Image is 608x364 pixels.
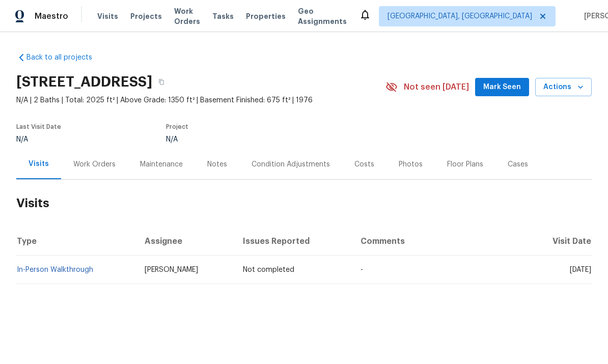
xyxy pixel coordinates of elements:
div: N/A [16,136,61,143]
span: Work Orders [174,6,200,26]
th: Type [16,227,136,256]
a: In-Person Walkthrough [17,266,93,273]
span: N/A | 2 Baths | Total: 2025 ft² | Above Grade: 1350 ft² | Basement Finished: 675 ft² | 1976 [16,95,385,105]
span: Actions [543,81,584,94]
div: Floor Plans [447,159,483,170]
span: Not completed [243,266,294,273]
span: Tasks [212,13,234,20]
span: [PERSON_NAME] [145,266,198,273]
th: Issues Reported [235,227,352,256]
div: Notes [207,159,227,170]
h2: [STREET_ADDRESS] [16,77,152,87]
div: Costs [354,159,374,170]
div: Work Orders [73,159,116,170]
div: Maintenance [140,159,183,170]
span: Not seen [DATE] [404,82,469,92]
button: Actions [535,78,592,97]
span: Project [166,124,188,130]
span: Mark Seen [483,81,521,94]
div: N/A [166,136,362,143]
span: Properties [246,11,286,21]
span: Visits [97,11,118,21]
span: [GEOGRAPHIC_DATA], [GEOGRAPHIC_DATA] [388,11,532,21]
th: Visit Date [525,227,592,256]
button: Mark Seen [475,78,529,97]
th: Assignee [136,227,235,256]
span: Geo Assignments [298,6,347,26]
h2: Visits [16,180,592,227]
div: Photos [399,159,423,170]
button: Copy Address [152,73,171,91]
div: Condition Adjustments [252,159,330,170]
div: Cases [508,159,528,170]
div: Visits [29,159,49,169]
span: [DATE] [570,266,591,273]
span: Projects [130,11,162,21]
span: Last Visit Date [16,124,61,130]
th: Comments [352,227,525,256]
span: - [361,266,363,273]
span: Maestro [35,11,68,21]
a: Back to all projects [16,52,114,63]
